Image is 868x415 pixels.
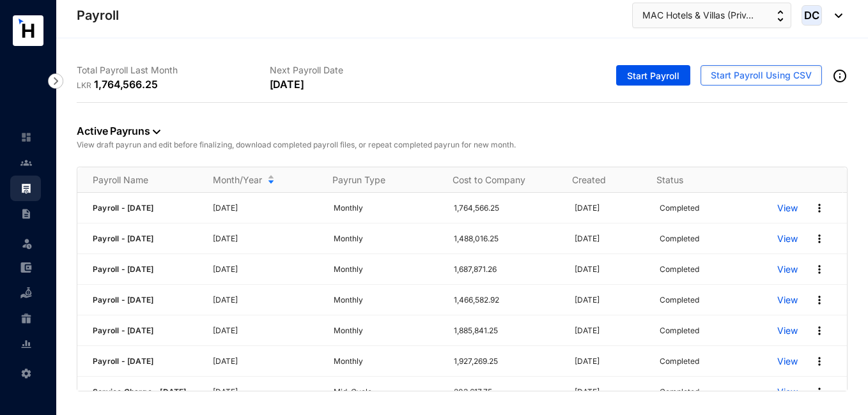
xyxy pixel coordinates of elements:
span: Payroll - [DATE] [93,234,153,243]
th: Payrun Type [317,167,437,193]
li: Contacts [10,150,41,176]
p: [DATE] [575,232,644,245]
p: Completed [660,355,699,368]
p: [DATE] [213,355,318,368]
p: Monthly [334,324,438,337]
p: Monthly [334,232,438,245]
button: Start Payroll Using CSV [701,65,822,86]
span: Start Payroll [627,70,679,82]
img: settings-unselected.1febfda315e6e19643a1.svg [20,368,32,379]
p: 1,764,566.25 [94,77,158,92]
img: nav-icon-right.af6afadce00d159da59955279c43614e.svg [48,73,63,89]
p: Monthly [334,294,438,306]
a: View [777,263,798,276]
p: 1,466,582.92 [454,294,559,306]
span: Month/Year [213,174,262,186]
a: View [777,324,798,337]
a: Active Payruns [77,124,160,137]
button: MAC Hotels & Villas (Priv... [632,3,791,28]
img: more.27664ee4a8faa814348e188645a3c1fc.svg [813,294,826,306]
img: more.27664ee4a8faa814348e188645a3c1fc.svg [813,263,826,276]
th: Payroll Name [77,167,198,193]
span: Payroll - [DATE] [93,295,153,305]
p: Monthly [334,263,438,276]
p: 203,617.75 [454,386,559,398]
img: gratuity-unselected.a8c340787eea3cf492d7.svg [20,313,32,324]
p: Completed [660,232,699,245]
p: Payroll [77,6,119,24]
a: View [777,232,798,245]
p: 1,764,566.25 [454,202,559,215]
img: expense-unselected.2edcf0507c847f3e9e96.svg [20,262,32,273]
p: [DATE] [575,263,644,276]
p: View draft payrun and edit before finalizing, download completed payroll files, or repeat complet... [77,139,848,151]
p: [DATE] [213,202,318,215]
p: 1,885,841.25 [454,324,559,337]
img: more.27664ee4a8faa814348e188645a3c1fc.svg [813,232,826,245]
p: Next Payroll Date [270,64,463,77]
img: more.27664ee4a8faa814348e188645a3c1fc.svg [813,202,826,215]
li: Gratuity [10,306,41,331]
p: 1,927,269.25 [454,355,559,368]
p: Completed [660,202,699,215]
p: [DATE] [213,232,318,245]
span: Start Payroll Using CSV [711,69,812,82]
img: home-unselected.a29eae3204392db15eaf.svg [20,132,32,143]
p: Completed [660,294,699,306]
span: Payroll - [DATE] [93,356,153,366]
img: info-outined.c2a0bb1115a2853c7f4cb4062ec879bc.svg [832,68,848,84]
img: loan-unselected.d74d20a04637f2d15ab5.svg [20,287,32,299]
img: more.27664ee4a8faa814348e188645a3c1fc.svg [813,386,826,398]
p: [DATE] [213,324,318,337]
a: View [777,202,798,215]
p: Monthly [334,202,438,215]
p: Total Payroll Last Month [77,64,270,77]
img: leave-unselected.2934df6273408c3f84d9.svg [20,237,33,250]
p: Monthly [334,355,438,368]
span: Payroll - [DATE] [93,264,153,274]
a: View [777,355,798,368]
span: DC [804,10,819,21]
p: Completed [660,386,699,398]
img: up-down-arrow.74152d26bf9780fbf563ca9c90304185.svg [777,10,784,22]
p: [DATE] [270,77,304,92]
p: Completed [660,263,699,276]
li: Expenses [10,255,41,280]
span: Service Charge - [DATE] [93,387,187,396]
p: [DATE] [575,324,644,337]
p: [DATE] [575,202,644,215]
a: View [777,386,798,398]
p: LKR [77,79,94,92]
p: 1,488,016.25 [454,232,559,245]
img: more.27664ee4a8faa814348e188645a3c1fc.svg [813,355,826,368]
th: Status [641,167,758,193]
span: Payroll - [DATE] [93,326,153,335]
p: 1,687,871.26 [454,263,559,276]
p: [DATE] [213,386,318,398]
span: Payroll - [DATE] [93,203,153,213]
th: Cost to Company [437,167,557,193]
li: Payroll [10,176,41,201]
span: MAC Hotels & Villas (Priv... [642,8,754,22]
img: people-unselected.118708e94b43a90eceab.svg [20,157,32,169]
li: Home [10,124,41,150]
p: [DATE] [213,263,318,276]
img: contract-unselected.99e2b2107c0a7dd48938.svg [20,208,32,220]
img: payroll.289672236c54bbec4828.svg [20,183,32,194]
p: [DATE] [575,294,644,306]
img: more.27664ee4a8faa814348e188645a3c1fc.svg [813,324,826,337]
img: dropdown-black.8e83cc76930a90b1a4fdb6d089b7bf3a.svg [153,130,160,134]
button: Start Payroll [616,65,690,86]
img: report-unselected.e6a6b4230fc7da01f883.svg [20,338,32,350]
p: [DATE] [575,355,644,368]
img: dropdown-black.8e83cc76930a90b1a4fdb6d089b7bf3a.svg [828,13,842,18]
p: [DATE] [575,386,644,398]
a: View [777,294,798,306]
